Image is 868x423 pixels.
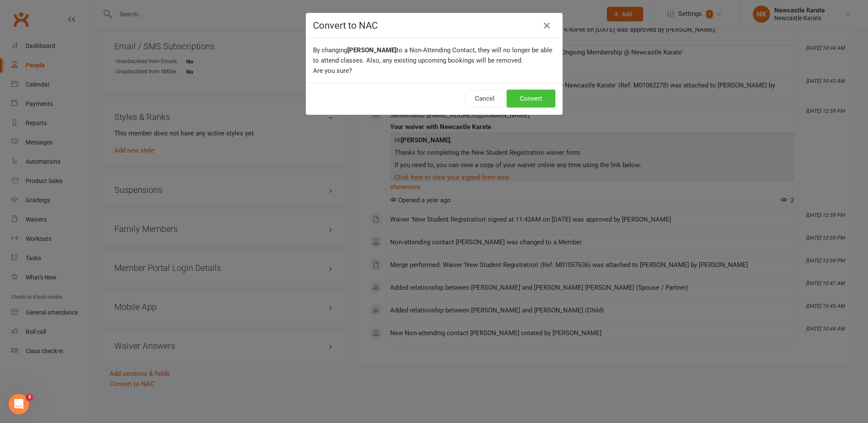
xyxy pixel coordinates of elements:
button: Close [540,19,554,33]
h4: Convert to NAC [313,20,555,31]
b: [PERSON_NAME] [347,46,397,54]
span: 3 [26,394,33,401]
div: By changing to a Non-Attending Contact, they will no longer be able to attend classes. Also, any ... [306,38,562,83]
iframe: Intercom live chat [9,394,29,414]
button: Cancel [465,90,504,108]
button: Convert [507,90,555,108]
